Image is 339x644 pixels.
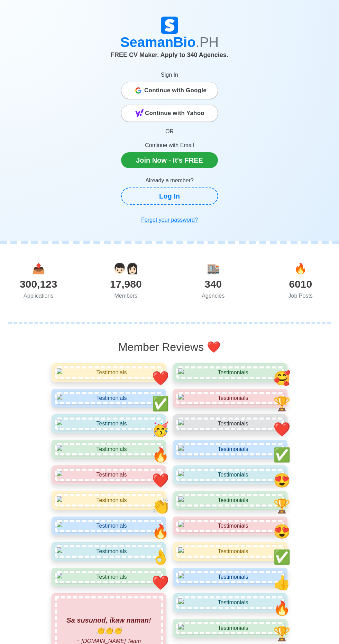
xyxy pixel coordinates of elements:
[273,549,291,565] span: smiley
[152,371,169,386] span: smiley
[55,392,163,404] img: Testimonials
[152,498,169,513] span: smiley
[176,571,284,583] img: Testimonials
[152,422,169,437] span: smiley
[176,392,284,404] img: Testimonials
[121,127,218,136] p: OR
[144,84,207,97] span: Continue with Google
[273,422,291,437] span: smiley
[273,396,291,411] span: smiley
[121,82,218,99] button: Continue with Google
[50,34,289,50] h1: SeamanBio
[273,600,291,616] span: smiley
[176,596,284,609] img: Testimonials
[207,341,221,353] span: emoji
[273,498,291,513] span: smiley
[169,276,257,292] div: 340
[111,51,228,58] span: FREE CV Maker. Apply to 340 Agencies.
[32,263,45,274] span: applications
[121,213,218,227] a: Forgot your password?
[176,622,284,634] img: Testimonials
[176,520,284,532] img: Testimonials
[96,627,122,634] span: pray
[55,469,163,481] img: Testimonials
[273,575,291,590] span: smiley
[55,571,163,583] img: Testimonials
[152,473,169,488] span: smiley
[161,17,178,34] img: Logo
[121,152,218,168] a: Join Now - It's FREE
[141,217,198,223] u: Forgot your password?
[152,549,169,565] span: smiley
[50,340,289,354] h2: Member Reviews
[273,626,291,641] span: smiley
[176,443,284,455] img: Testimonials
[152,575,169,590] span: smiley
[55,520,163,532] img: Testimonials
[121,71,218,79] p: Sign In
[176,494,284,507] img: Testimonials
[113,263,139,274] span: users
[273,524,291,539] span: smiley
[121,141,218,150] p: Continue with Email
[55,417,163,430] img: Testimonials
[294,263,307,274] span: jobs
[121,188,218,205] a: Log In
[82,276,170,292] div: 17,980
[57,615,161,636] div: Sa susunod, ikaw naman!
[176,469,284,481] img: Testimonials
[152,524,169,539] span: smiley
[121,176,218,185] p: Already a member?
[55,443,163,455] img: Testimonials
[145,106,204,120] span: Continue with Yahoo
[55,494,163,507] img: Testimonials
[196,35,219,50] span: .PH
[55,545,163,558] img: Testimonials
[273,371,291,386] span: smiley
[82,292,170,300] div: Members
[152,447,169,462] span: smiley
[121,105,218,122] button: Continue with Yahoo
[152,396,169,411] span: smiley
[273,473,291,488] span: smiley
[207,263,220,274] span: agencies
[176,417,284,430] img: Testimonials
[176,366,284,379] img: Testimonials
[169,292,257,300] div: Agencies
[176,545,284,558] img: Testimonials
[273,447,291,462] span: smiley
[55,366,163,379] img: Testimonials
